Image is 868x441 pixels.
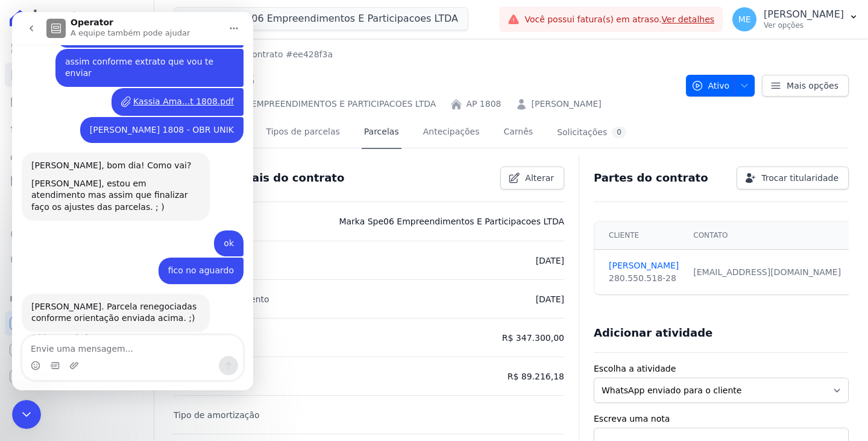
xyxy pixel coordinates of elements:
span: ME [738,15,751,24]
div: 280.550.518-28 [609,272,679,285]
div: Solicitações [557,127,626,138]
div: Maria diz… [10,218,231,246]
p: R$ 347.300,00 [502,331,564,345]
div: Adriane diz… [10,141,231,218]
div: assim conforme extrato que vou te enviar [43,37,231,75]
label: Escolha a atividade [594,363,849,375]
div: [PERSON_NAME] 1808 - OBR UNIK [78,112,222,124]
a: Trocar titularidade [737,167,849,189]
a: Visão Geral [5,36,149,60]
button: Marka Spe06 Empreendimentos E Participacoes LTDA [174,7,468,30]
button: ME [PERSON_NAME] Ver opções [723,2,868,36]
a: Kassia Ama...t 1808.pdf [109,83,222,97]
a: Carnês [501,117,535,149]
a: Clientes [5,142,149,167]
a: AP 1808 [466,98,501,110]
div: MARKA SPE06 EMPREENDIMENTOS E PARTICIPACOES LTDA [174,98,436,110]
nav: Breadcrumb [174,48,676,61]
textarea: Envie uma mensagem... [10,323,231,344]
div: fico no aguardo [146,246,231,272]
label: Escreva uma nota [594,413,849,425]
p: R$ 89.216,18 [508,369,564,384]
h3: Partes do contrato [594,171,708,185]
button: Selecionador de GIF [38,349,48,358]
p: [DATE] [536,253,564,268]
div: Maria diz… [10,246,231,282]
a: Mais opções [762,75,849,97]
p: Tipo de amortização [174,408,260,422]
h3: Adicionar atividade [594,326,712,340]
span: Trocar titularidade [761,172,838,184]
a: Ver detalhes [662,14,715,24]
div: [PERSON_NAME]. Parcela renegociadas conforme orientação enviada acima. ;) [19,289,188,313]
a: Contrato #ee428f3a [246,48,333,61]
a: Contratos [5,63,149,87]
div: [PERSON_NAME] 1808 - OBR UNIK [68,105,231,132]
h3: Detalhes gerais do contrato [174,171,344,185]
th: Cliente [594,221,686,250]
a: Alterar [500,167,564,189]
p: A equipe também pode ajudar [58,15,178,27]
a: Negativação [5,249,149,273]
a: [PERSON_NAME] [609,259,679,272]
a: Lotes [5,116,149,140]
p: Marka Spe06 Empreendimentos E Participacoes LTDA [339,214,564,229]
div: Maria diz… [10,76,231,105]
button: Início [210,5,233,28]
a: Conta Hent [5,338,149,362]
button: Selecionador de Emoji [19,349,28,358]
div: Kassia Ama...t 1808.pdf [121,83,222,96]
p: [PERSON_NAME] [764,8,844,21]
div: 0 [612,127,626,138]
nav: Breadcrumb [174,48,333,61]
a: Transferências [5,195,149,220]
div: [PERSON_NAME], bom dia! Como vai?[PERSON_NAME], estou em atendimento mas assim que finalizar faço... [10,141,198,208]
div: Kassia Ama...t 1808.pdf [99,76,231,104]
span: Mais opções [787,80,838,92]
a: Minha Carteira [5,169,149,193]
p: [DATE] [536,292,564,306]
a: [PERSON_NAME] [531,98,601,110]
div: [PERSON_NAME], estou em atendimento mas assim que finalizar faço os ajustes das parcelas. ; ) [19,166,188,201]
div: ok [202,218,231,245]
div: [PERSON_NAME], bom dia! Como vai? [19,148,188,160]
div: assim conforme extrato que vou te enviar [53,44,222,68]
h2: AP 1808 [174,66,676,93]
div: Adriane diz… [10,282,231,346]
button: Enviar uma mensagem [207,344,226,363]
a: Recebíveis [5,311,149,335]
a: Parcelas [5,89,149,113]
th: Contato [686,221,848,250]
a: Antecipações [421,117,482,149]
div: [PERSON_NAME]. Parcela renegociadas conforme orientação enviada acima. ;)Adriane • Há 1h [10,282,198,320]
a: Crédito [5,222,149,246]
a: Tipos de parcelas [264,117,342,149]
div: Maria diz… [10,37,231,76]
span: Ativo [691,75,730,97]
a: Parcelas [362,117,401,149]
div: Plataformas [10,292,144,306]
div: fico no aguardo [156,253,222,265]
a: Solicitações0 [555,117,629,149]
p: Ver opções [764,21,844,30]
span: Você possui fatura(s) em atraso. [524,13,714,26]
span: Alterar [525,172,554,184]
iframe: Intercom live chat [12,400,41,429]
div: [EMAIL_ADDRESS][DOMAIN_NAME] [693,266,841,279]
button: Upload do anexo [57,349,67,358]
div: Maria diz… [10,105,231,141]
iframe: Intercom live chat [12,12,253,390]
button: Ativo [686,75,755,97]
div: ok [212,226,222,238]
